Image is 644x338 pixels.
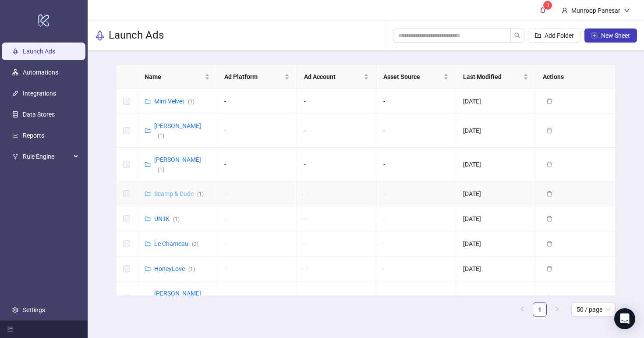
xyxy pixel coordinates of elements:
[456,89,536,114] td: [DATE]
[197,191,204,197] span: ( 1 )
[546,128,552,134] span: delete
[376,114,456,148] td: -
[533,302,547,317] li: 1
[145,241,151,247] span: folder
[145,98,151,104] span: folder
[297,281,377,315] td: -
[376,256,456,281] td: -
[456,65,536,89] th: Last Modified
[217,181,297,206] td: -
[145,295,151,301] span: folder
[217,65,297,89] th: Ad Platform
[297,256,377,281] td: -
[555,306,560,312] span: right
[217,281,297,315] td: -
[154,240,198,247] a: Le Chameau(2)
[158,133,164,139] span: ( 1 )
[601,32,630,39] span: New Sheet
[23,111,55,118] a: Data Stores
[95,30,105,41] span: rocket
[304,72,362,82] span: Ad Account
[546,295,552,301] span: delete
[456,256,536,281] td: [DATE]
[456,281,536,315] td: [DATE]
[297,65,377,89] th: Ad Account
[145,161,151,167] span: folder
[533,303,546,316] a: 1
[297,89,377,114] td: -
[154,290,201,306] a: [PERSON_NAME](1)
[546,98,552,104] span: delete
[577,303,610,316] span: 50 / page
[297,181,377,206] td: -
[546,266,552,272] span: delete
[12,153,18,160] span: fork
[614,308,635,329] div: Open Intercom Messenger
[376,148,456,181] td: -
[154,190,204,197] a: Scamp & Dude(1)
[591,32,598,39] span: plus-square
[515,302,529,317] li: Previous Page
[145,266,151,272] span: folder
[7,326,13,332] span: menu-fold
[154,122,201,139] a: [PERSON_NAME](1)
[297,231,377,256] td: -
[23,132,44,139] a: Reports
[188,266,195,272] span: ( 1 )
[535,32,541,39] span: folder-add
[568,6,624,15] div: Munroop Panesar
[217,114,297,148] td: -
[376,206,456,231] td: -
[158,167,164,173] span: ( 1 )
[540,7,546,13] span: bell
[550,302,564,317] button: right
[546,216,552,222] span: delete
[217,256,297,281] td: -
[546,2,549,8] span: 3
[23,48,55,55] a: Launch Ads
[297,206,377,231] td: -
[546,161,552,167] span: delete
[297,114,377,148] td: -
[188,99,195,105] span: ( 1 )
[23,148,71,165] span: Rule Engine
[376,281,456,315] td: -
[154,265,195,272] a: HoneyLove(1)
[154,156,201,173] a: [PERSON_NAME](1)
[173,216,180,222] span: ( 1 )
[23,90,56,97] a: Integrations
[456,231,536,256] td: [DATE]
[546,191,552,197] span: delete
[217,231,297,256] td: -
[624,7,630,14] span: down
[463,72,521,82] span: Last Modified
[217,89,297,114] td: -
[23,306,45,313] a: Settings
[217,206,297,231] td: -
[456,148,536,181] td: [DATE]
[571,302,616,317] div: Page Size
[145,128,151,134] span: folder
[456,114,536,148] td: [DATE]
[145,72,203,82] span: Name
[383,72,442,82] span: Asset Source
[23,69,58,76] a: Automations
[543,1,552,10] sup: 3
[376,65,456,89] th: Asset Source
[297,148,377,181] td: -
[515,302,529,317] button: left
[376,231,456,256] td: -
[145,191,151,197] span: folder
[584,28,637,43] button: New Sheet
[217,148,297,181] td: -
[145,216,151,222] span: folder
[192,241,198,247] span: ( 2 )
[546,241,552,247] span: delete
[154,215,180,222] a: UN:IK(1)
[376,181,456,206] td: -
[528,28,581,43] button: Add Folder
[550,302,564,317] li: Next Page
[138,65,217,89] th: Name
[536,65,616,89] th: Actions
[109,28,164,43] h3: Launch Ads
